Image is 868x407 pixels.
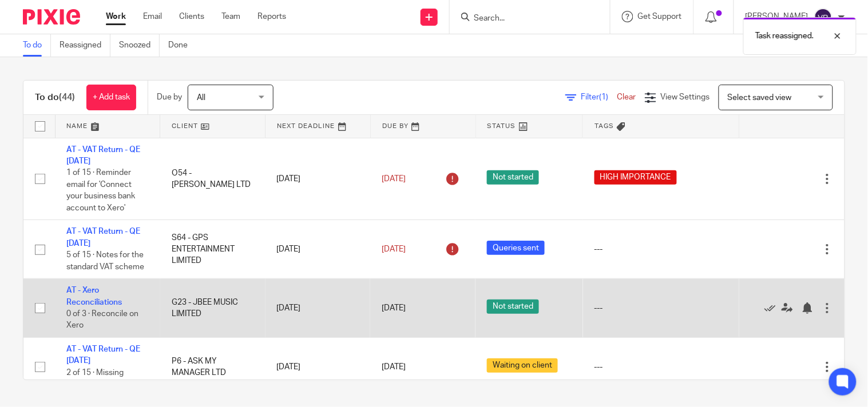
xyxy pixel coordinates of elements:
span: (44) [59,93,75,102]
td: [DATE] [265,220,371,279]
span: Select saved view [728,94,792,102]
a: Work [106,11,126,22]
div: --- [594,244,728,255]
a: AT - VAT Return - QE [DATE] [66,228,140,247]
a: Snoozed [119,34,160,57]
img: Pixie [23,9,80,25]
span: HIGH IMPORTANCE [594,170,677,185]
span: 1 of 15 · Reminder email for 'Connect your business bank account to Xero' [66,169,135,212]
a: Reassigned [60,34,110,57]
td: O54 - [PERSON_NAME] LTD [160,138,265,220]
a: Email [143,11,162,22]
div: --- [594,302,728,314]
a: Team [221,11,240,22]
a: Mark as done [764,302,782,314]
td: P6 - ASK MY MANAGER LTD [160,338,265,397]
span: [DATE] [382,304,406,312]
span: Queries sent [487,241,545,255]
span: (1) [600,93,609,101]
div: --- [594,361,728,373]
span: Not started [487,170,539,185]
span: View Settings [661,93,710,101]
a: Done [168,34,196,57]
span: Filter [581,93,617,101]
a: AT - Xero Reconciliations [66,286,122,306]
img: svg%3E [814,8,833,26]
td: [DATE] [265,338,371,397]
p: Due by [157,91,182,103]
a: Reports [257,11,286,22]
p: Task reassigned. [755,30,814,42]
span: 2 of 15 · Missing information [66,369,124,389]
a: + Add task [86,85,136,110]
a: Clients [179,11,204,22]
td: S64 - GPS ENTERTAINMENT LIMITED [160,220,265,279]
span: Waiting on client [487,358,558,373]
span: [DATE] [382,363,406,371]
span: Tags [594,123,614,129]
span: 0 of 3 · Reconcile on Xero [66,310,138,330]
span: [DATE] [382,175,406,183]
td: [DATE] [265,138,371,220]
td: G23 - JBEE MUSIC LIMITED [160,279,265,338]
a: Clear [617,93,636,101]
span: [DATE] [382,245,406,253]
a: To do [23,34,51,57]
span: 5 of 15 · Notes for the standard VAT scheme [66,251,144,271]
span: Not started [487,300,539,314]
span: All [197,94,205,102]
a: AT - VAT Return - QE [DATE] [66,345,140,365]
td: [DATE] [265,279,371,338]
a: AT - VAT Return - QE [DATE] [66,146,140,165]
h1: To do [35,91,75,103]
